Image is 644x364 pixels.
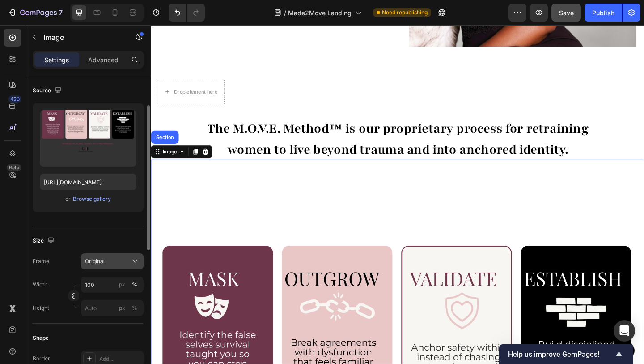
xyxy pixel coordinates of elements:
[88,55,119,65] p: Advanced
[81,300,144,316] input: px%
[7,164,21,171] div: Beta
[382,9,428,17] span: Need republishing
[44,55,69,65] p: Settings
[169,4,205,22] div: Undo/Redo
[129,279,140,290] button: px
[508,349,624,360] button: Show survey - Help us improve GemPages!
[284,8,286,17] span: /
[117,279,127,290] button: %
[8,95,21,103] div: 450
[559,9,574,17] span: Save
[132,281,137,289] div: %
[33,85,64,97] div: Source
[99,355,141,363] div: Add...
[72,195,111,204] button: Browse gallery
[129,303,140,313] button: px
[40,110,136,167] img: preview-image
[551,4,581,22] button: Save
[33,235,56,247] div: Size
[85,257,105,265] span: Original
[4,4,67,22] button: 7
[33,281,47,289] label: Width
[40,174,136,190] input: https://example.com/image.jpg
[59,7,63,18] p: 7
[119,281,125,289] div: px
[33,355,50,363] div: Border
[81,277,144,293] input: px%
[33,334,49,342] div: Shape
[151,25,644,364] iframe: Design area
[119,304,125,312] div: px
[592,8,614,17] div: Publish
[614,320,635,342] div: Open Intercom Messenger
[43,32,119,43] p: Image
[117,303,127,313] button: %
[132,304,137,312] div: %
[288,8,352,17] span: Made2Move Landing
[508,350,614,359] span: Help us improve GemPages!
[33,304,49,312] label: Height
[73,195,111,203] div: Browse gallery
[81,253,144,269] button: Original
[33,257,49,265] label: Frame
[585,4,622,22] button: Publish
[65,194,71,204] span: or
